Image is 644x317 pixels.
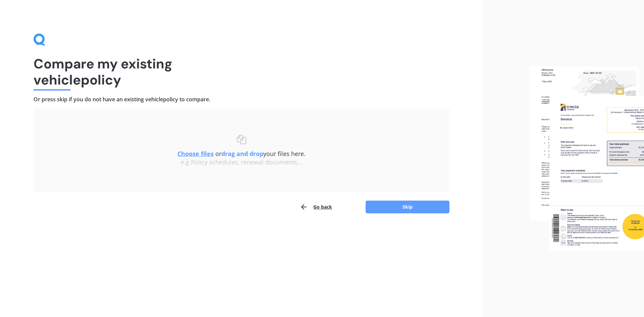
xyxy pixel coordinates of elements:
[177,150,306,158] span: or your files here.
[47,159,436,166] div: e.g Policy schedules, renewal documents...
[177,150,214,158] u: Choose files
[34,96,449,103] h4: Or press skip if you do not have an existing vehicle policy to compare.
[300,200,332,214] button: Go back
[34,56,449,88] h1: Compare my existing vehicle policy
[530,66,644,251] img: files.webp
[366,201,449,213] button: Skip
[221,150,263,158] b: drag and drop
